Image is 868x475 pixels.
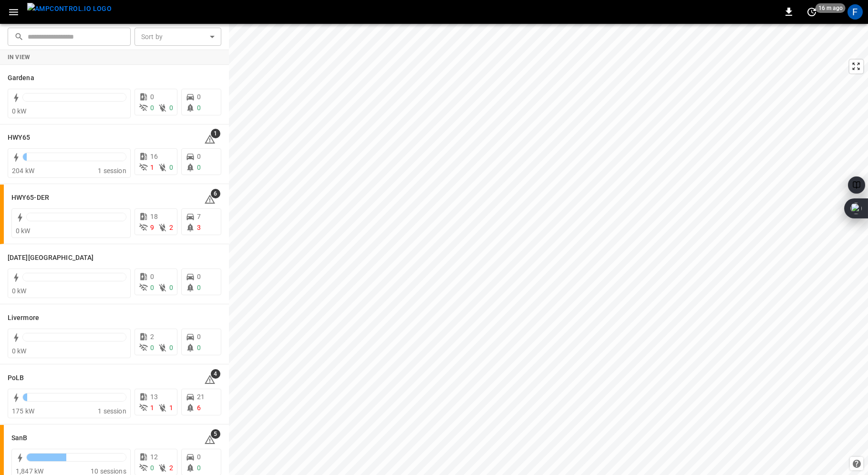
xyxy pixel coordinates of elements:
div: profile-icon [847,4,863,20]
span: 6 [197,404,201,412]
span: 1,847 kW [16,467,43,475]
span: 0 kW [12,287,27,295]
span: 0 [150,344,154,351]
span: 2 [150,333,154,341]
span: 0 kW [16,227,31,235]
h6: Gardena [8,73,34,83]
span: 2 [169,224,173,231]
span: 12 [150,453,158,461]
span: 3 [197,224,201,231]
h6: Livermore [8,313,39,323]
span: 0 [197,344,201,351]
span: 0 kW [12,107,27,115]
span: 21 [197,393,205,401]
h6: HWY65-DER [11,193,49,203]
span: 5 [211,429,220,439]
span: 10 sessions [91,467,126,475]
span: 0 [150,104,154,112]
h6: HWY65 [8,133,31,143]
strong: In View [8,54,31,61]
span: 18 [150,213,158,220]
span: 2 [169,464,173,472]
span: 0 [197,284,201,291]
span: 0 [150,93,154,101]
span: 204 kW [12,167,34,175]
span: 0 [197,153,201,160]
canvas: Map [229,24,868,475]
span: 7 [197,213,201,220]
span: 0 [197,273,201,280]
span: 0 [169,284,173,291]
span: 0 [197,164,201,171]
span: 1 [169,404,173,412]
span: 0 [197,453,201,461]
img: ampcontrol.io logo [27,3,112,15]
span: 0 [169,104,173,112]
span: 0 [169,344,173,351]
h6: SanB [11,433,27,444]
span: 13 [150,393,158,401]
span: 6 [211,189,220,198]
span: 1 [150,404,154,412]
span: 1 session [98,407,126,415]
span: 0 [150,464,154,472]
span: 16 [150,153,158,160]
span: 0 [197,104,201,112]
span: 9 [150,224,154,231]
span: 0 [150,273,154,280]
span: 1 session [98,167,126,175]
button: set refresh interval [804,4,819,20]
span: 16 m ago [816,3,846,13]
span: 0 [150,284,154,291]
span: 0 [197,93,201,101]
span: 0 [197,464,201,472]
h6: PoLB [8,373,24,383]
span: 4 [211,369,220,379]
span: 0 kW [12,347,27,355]
span: 1 [150,164,154,171]
span: 175 kW [12,407,34,415]
span: 1 [211,129,220,138]
span: 0 [169,164,173,171]
span: 0 [197,333,201,341]
h6: Karma Center [8,253,93,263]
